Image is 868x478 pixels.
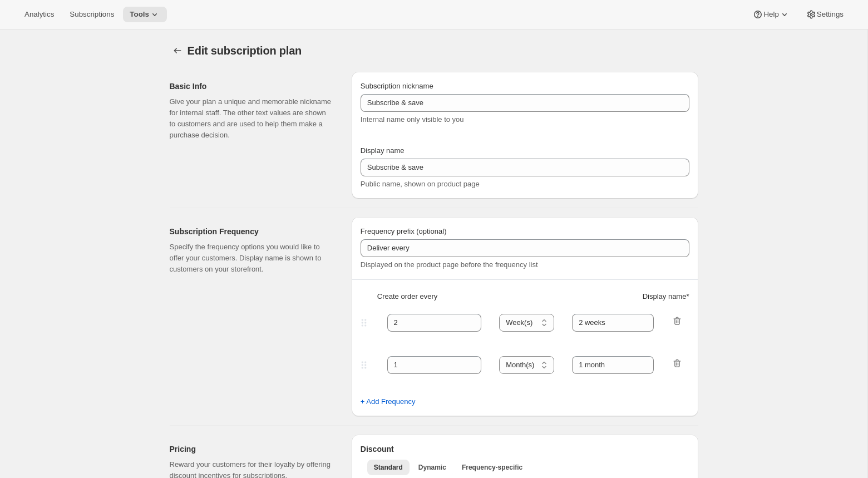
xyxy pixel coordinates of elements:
[418,463,446,472] span: Dynamic
[361,146,405,155] span: Display name
[170,43,185,58] button: Subscription plans
[462,463,522,472] span: Frequency-specific
[361,260,538,269] span: Displayed on the product page before the frequency list
[130,10,149,19] span: Tools
[746,7,796,22] button: Help
[799,7,850,22] button: Settings
[763,10,778,19] span: Help
[361,159,689,176] input: Subscribe & Save
[123,7,167,22] button: Tools
[572,314,654,332] input: 1 month
[63,7,121,22] button: Subscriptions
[170,81,334,92] h2: Basic Info
[572,356,654,374] input: 1 month
[361,227,447,235] span: Frequency prefix (optional)
[24,10,54,19] span: Analytics
[70,10,114,19] span: Subscriptions
[170,443,334,455] h2: Pricing
[170,242,334,275] p: Specify the frequency options you would like to offer your customers. Display name is shown to cu...
[170,96,334,141] p: Give your plan a unique and memorable nickname for internal staff. The other text values are show...
[170,226,334,237] h2: Subscription Frequency
[361,115,464,124] span: Internal name only visible to you
[354,393,422,411] button: + Add Frequency
[361,94,689,112] input: Subscribe & Save
[188,45,302,57] span: Edit subscription plan
[377,291,437,302] span: Create order every
[361,180,480,188] span: Public name, shown on product page
[361,239,689,257] input: Deliver every
[817,10,844,19] span: Settings
[361,82,433,90] span: Subscription nickname
[361,443,689,455] h2: Discount
[361,396,416,407] span: + Add Frequency
[643,291,689,302] span: Display name *
[18,7,61,22] button: Analytics
[374,463,403,472] span: Standard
